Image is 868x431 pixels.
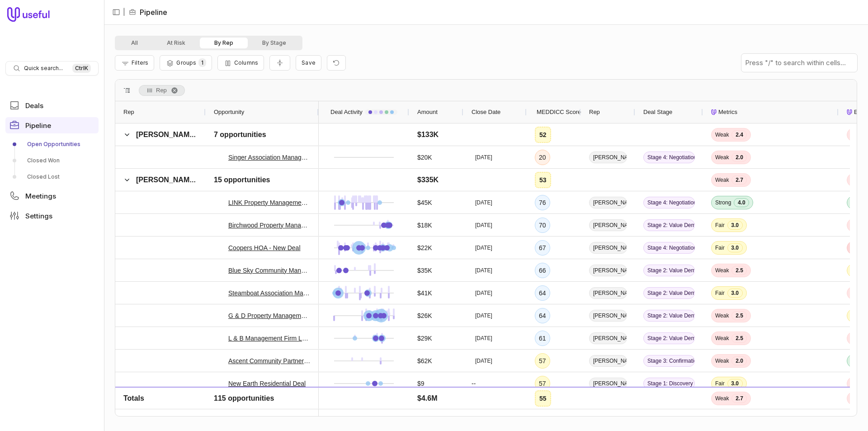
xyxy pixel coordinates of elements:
[539,175,547,185] div: 53
[475,289,492,297] time: [DATE]
[715,199,731,206] span: Strong
[715,244,725,251] span: Fair
[417,152,432,163] span: $20K
[5,188,99,204] a: Meetings
[234,59,258,66] span: Columns
[715,289,725,297] span: Fair
[731,153,747,162] span: 2.0
[643,242,695,254] span: Stage 4: Negotiation
[731,130,747,139] span: 2.4
[589,107,600,118] span: Rep
[5,137,99,152] a: Open Opportunities
[417,378,425,389] span: $9
[718,107,737,118] span: Metrics
[228,220,311,231] a: Birchwood Property Management Deal
[198,58,206,67] span: 1
[5,170,99,184] a: Closed Lost
[160,55,212,71] button: Group Pipeline
[715,267,729,274] span: Weak
[589,265,627,276] span: [PERSON_NAME]
[139,85,185,96] span: Rep. Press ENTER to sort. Press DELETE to remove
[475,244,492,251] time: [DATE]
[417,310,432,321] span: $26K
[25,102,43,109] span: Deals
[132,59,148,66] span: Filters
[589,152,627,163] span: [PERSON_NAME]
[589,332,627,344] span: [PERSON_NAME]
[539,288,546,298] div: 64
[156,85,167,96] span: Rep
[115,55,154,71] button: Filter Pipeline
[475,267,492,274] time: [DATE]
[472,107,500,118] span: Close Date
[537,107,581,118] span: MEDDICC Score
[475,222,492,229] time: [DATE]
[741,54,857,72] input: Press "/" to search within cells...
[463,372,527,394] div: --
[589,219,627,231] span: [PERSON_NAME]
[25,122,51,129] span: Pipeline
[589,355,627,367] span: [PERSON_NAME]
[643,355,695,367] span: Stage 3: Confirmation
[5,208,99,224] a: Settings
[136,131,197,138] span: [PERSON_NAME]
[643,332,695,344] span: Stage 2: Value Demonstration
[139,85,185,96] div: Row Groups
[731,334,747,343] span: 2.5
[643,310,695,322] span: Stage 2: Value Demonstration
[200,38,248,48] button: By Rep
[643,265,695,276] span: Stage 2: Value Demonstration
[731,311,747,320] span: 2.5
[539,242,546,253] div: 67
[715,131,729,138] span: Weak
[269,55,290,71] button: Collapse all rows
[109,5,123,19] button: Collapse sidebar
[417,242,432,253] span: $22K
[643,107,672,118] span: Deal Stage
[643,152,695,163] span: Stage 4: Negotiation
[327,55,346,71] button: Reset view
[217,55,264,71] button: Columns
[25,213,52,219] span: Settings
[248,38,301,48] button: By Stage
[417,288,432,298] span: $41K
[417,175,439,185] span: $335K
[228,288,311,298] a: Steamboat Association Management Deal
[296,55,321,71] button: Create a new saved view
[643,378,695,389] span: Stage 1: Discovery
[539,310,546,321] div: 64
[228,265,311,276] a: Blue Sky Community Management, LLC Deal
[715,222,725,229] span: Fair
[417,107,438,118] span: Amount
[589,287,627,299] span: [PERSON_NAME]
[302,59,316,66] span: Save
[417,220,432,231] span: $18K
[228,310,311,321] a: G & D Property Management - New Deal
[643,219,695,231] span: Stage 2: Value Demonstration
[731,266,747,275] span: 2.5
[727,379,743,388] span: 3.0
[643,287,695,299] span: Stage 2: Value Demonstration
[539,378,546,389] div: 57
[72,64,91,73] kbd: Ctrl K
[539,333,546,344] div: 61
[228,333,311,344] a: L & B Management Firm LLC - New Deal
[136,176,197,184] span: [PERSON_NAME]
[727,289,743,298] span: 3.0
[643,197,695,208] span: Stage 4: Negotiation
[727,221,743,230] span: 3.0
[727,243,743,252] span: 3.0
[417,129,439,140] span: $133K
[24,65,63,72] span: Quick search...
[539,355,546,366] div: 57
[715,335,729,342] span: Weak
[5,153,99,168] a: Closed Won
[715,312,729,319] span: Weak
[228,197,311,208] a: LINK Property Management - New Deal
[715,380,725,387] span: Fair
[475,199,492,206] time: [DATE]
[214,107,244,118] span: Opportunity
[475,154,492,161] time: [DATE]
[539,129,547,140] div: 52
[5,137,99,184] div: Pipeline submenu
